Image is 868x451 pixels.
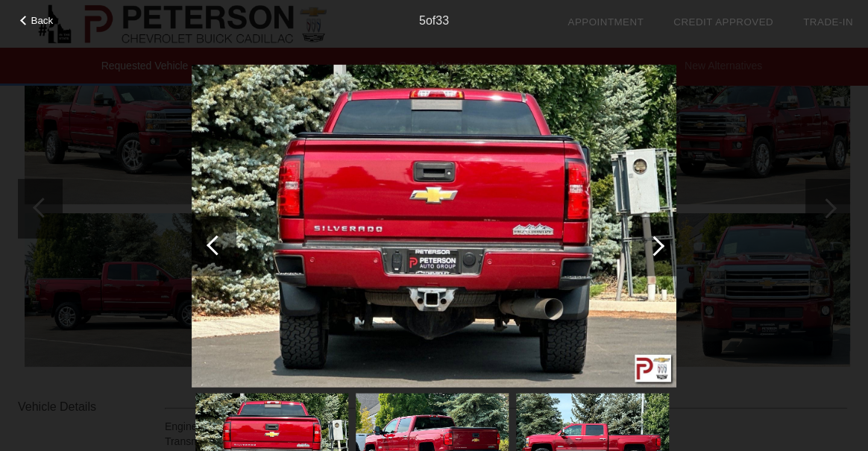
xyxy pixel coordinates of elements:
a: Credit Approved [673,16,773,28]
a: Trade-In [803,16,853,28]
img: 1f0e42a900aec91a06500f715955bef5x.jpg [192,64,676,387]
span: 33 [435,14,449,27]
a: Appointment [567,16,644,28]
span: Back [31,15,54,26]
span: 5 [419,14,426,27]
